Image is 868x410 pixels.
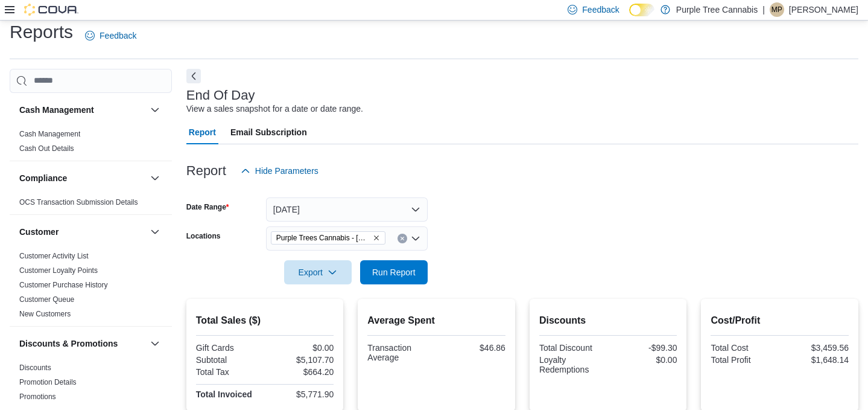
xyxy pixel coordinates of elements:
[19,226,145,238] button: Customer
[582,4,619,16] span: Feedback
[711,355,777,365] div: Total Profit
[19,364,51,372] a: Discounts
[789,2,858,17] p: [PERSON_NAME]
[19,295,74,304] a: Customer Queue
[186,69,201,83] button: Next
[236,159,323,183] button: Hide Parameters
[148,336,162,351] button: Discounts & Promotions
[771,2,782,17] span: MP
[186,103,363,115] div: View a sales snapshot for a date or date range.
[19,377,77,387] span: Promotion Details
[267,343,334,353] div: $0.00
[10,195,172,214] div: Compliance
[19,252,89,260] a: Customer Activity List
[186,164,226,178] h3: Report
[148,225,162,239] button: Customer
[398,234,407,243] button: Clear input
[711,313,849,328] h2: Cost/Profit
[267,355,334,365] div: $5,107.70
[189,120,216,144] span: Report
[196,389,252,399] strong: Total Invoiced
[196,355,262,365] div: Subtotal
[284,260,352,284] button: Export
[629,4,654,16] input: Dark Mode
[367,313,505,328] h2: Average Spent
[186,202,229,212] label: Date Range
[10,127,172,161] div: Cash Management
[19,392,56,401] a: Promotions
[10,360,172,409] div: Discounts & Promotions
[19,104,94,116] h3: Cash Management
[367,343,434,362] div: Transaction Average
[230,120,307,144] span: Email Subscription
[10,20,73,44] h1: Reports
[770,2,784,17] div: Matt Piotrowicz
[610,355,677,365] div: $0.00
[373,234,380,242] button: Remove Purple Trees Cannabis - Mississauga from selection in this group
[610,343,677,353] div: -$99.30
[186,88,255,103] h3: End Of Day
[19,144,74,153] a: Cash Out Details
[19,198,138,207] a: OCS Transaction Submission Details
[196,367,262,377] div: Total Tax
[19,310,71,318] a: New Customers
[255,165,318,177] span: Hide Parameters
[10,249,172,326] div: Customer
[19,104,145,116] button: Cash Management
[24,4,78,16] img: Cova
[276,232,370,244] span: Purple Trees Cannabis - [GEOGRAPHIC_DATA]
[100,30,136,42] span: Feedback
[291,260,344,284] span: Export
[19,226,59,238] h3: Customer
[19,266,98,275] span: Customer Loyalty Points
[19,392,56,402] span: Promotions
[782,355,849,365] div: $1,648.14
[148,103,162,117] button: Cash Management
[19,309,71,319] span: New Customers
[19,378,77,386] a: Promotion Details
[80,24,141,48] a: Feedback
[411,234,420,243] button: Open list of options
[267,367,334,377] div: $664.20
[676,2,758,17] p: Purple Tree Cannabis
[19,266,98,275] a: Customer Loyalty Points
[19,144,74,153] span: Cash Out Details
[19,172,67,184] h3: Compliance
[372,266,416,278] span: Run Report
[19,129,80,139] span: Cash Management
[539,313,677,328] h2: Discounts
[19,281,108,289] a: Customer Purchase History
[782,343,849,353] div: $3,459.56
[19,130,80,138] a: Cash Management
[196,343,262,353] div: Gift Cards
[711,343,777,353] div: Total Cost
[19,363,51,373] span: Discounts
[148,171,162,185] button: Compliance
[19,338,118,350] h3: Discounts & Promotions
[19,172,145,184] button: Compliance
[266,197,428,222] button: [DATE]
[196,313,334,328] h2: Total Sales ($)
[360,260,428,284] button: Run Report
[762,2,765,17] p: |
[186,231,221,241] label: Locations
[267,389,334,399] div: $5,771.90
[19,280,108,290] span: Customer Purchase History
[271,231,385,245] span: Purple Trees Cannabis - Mississauga
[539,343,606,353] div: Total Discount
[19,295,74,304] span: Customer Queue
[539,355,606,374] div: Loyalty Redemptions
[439,343,505,353] div: $46.86
[19,197,138,207] span: OCS Transaction Submission Details
[19,251,89,261] span: Customer Activity List
[19,338,145,350] button: Discounts & Promotions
